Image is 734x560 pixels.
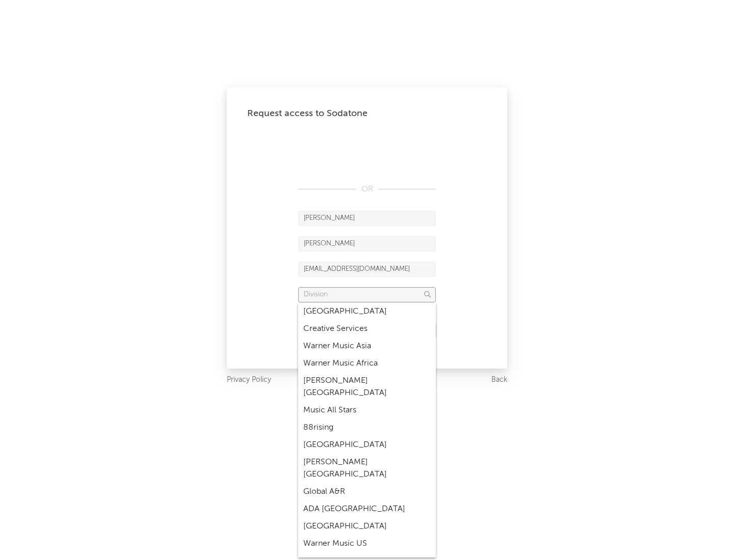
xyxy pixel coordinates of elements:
[247,107,487,120] div: Request access to Sodatone
[298,535,436,552] div: Warner Music US
[298,372,436,402] div: [PERSON_NAME] [GEOGRAPHIC_DATA]
[491,374,507,386] a: Back
[298,402,436,419] div: Music All Stars
[298,454,436,483] div: [PERSON_NAME] [GEOGRAPHIC_DATA]
[298,355,436,372] div: Warner Music Africa
[298,518,436,535] div: [GEOGRAPHIC_DATA]
[298,338,436,355] div: Warner Music Asia
[298,211,436,226] input: First Name
[298,262,436,277] input: Email
[298,483,436,500] div: Global A&R
[298,500,436,518] div: ADA [GEOGRAPHIC_DATA]
[298,436,436,454] div: [GEOGRAPHIC_DATA]
[298,287,436,302] input: Division
[227,374,271,386] a: Privacy Policy
[298,419,436,436] div: 88rising
[298,320,436,338] div: Creative Services
[298,183,436,195] div: OR
[298,303,436,320] div: [GEOGRAPHIC_DATA]
[298,236,436,251] input: Last Name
